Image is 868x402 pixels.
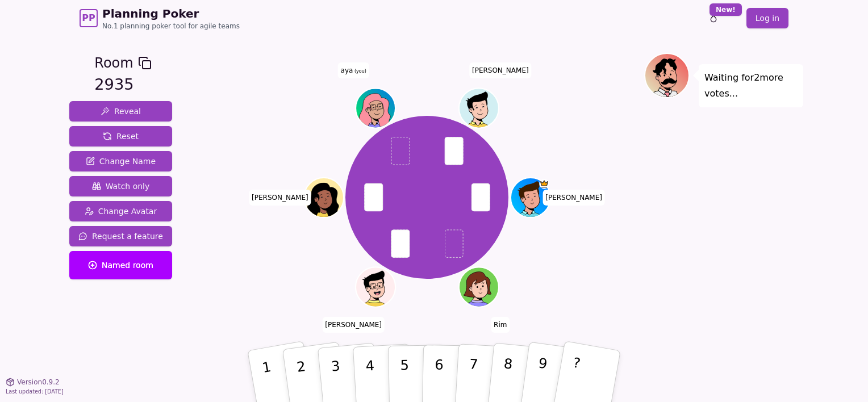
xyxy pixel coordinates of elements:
button: Watch only [69,176,172,196]
span: Click to change your name [249,190,311,206]
button: Version0.9.2 [6,378,60,387]
button: Reset [69,126,172,146]
span: Click to change your name [542,190,605,206]
button: Click to change your avatar [357,89,394,127]
span: Room [94,53,133,73]
span: Last updated: [DATE] [6,388,64,395]
span: Click to change your name [338,62,369,78]
span: PP [82,11,95,25]
span: Click to change your name [469,62,532,78]
button: Change Avatar [69,201,172,221]
span: Planning Poker [102,6,240,22]
button: Request a feature [69,226,172,246]
button: New! [703,8,724,28]
span: Version 0.9.2 [17,378,60,387]
span: Reset [103,131,139,142]
button: Named room [69,251,172,279]
span: Named room [88,259,153,271]
span: Watch only [92,181,150,192]
span: Arthur is the host [539,179,549,189]
span: Request a feature [78,231,163,242]
span: No.1 planning poker tool for agile teams [102,22,240,31]
div: 2935 [94,73,151,97]
span: Click to change your name [322,317,385,333]
a: Log in [746,8,788,28]
span: Change Name [86,156,156,167]
span: Click to change your name [491,317,510,333]
span: Change Avatar [85,206,157,217]
button: Reveal [69,101,172,122]
span: (you) [353,69,366,74]
p: Waiting for 2 more votes... [704,70,798,102]
a: PPPlanning PokerNo.1 planning poker tool for agile teams [80,6,240,31]
button: Change Name [69,151,172,171]
span: Reveal [101,106,141,117]
div: New! [710,3,742,16]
